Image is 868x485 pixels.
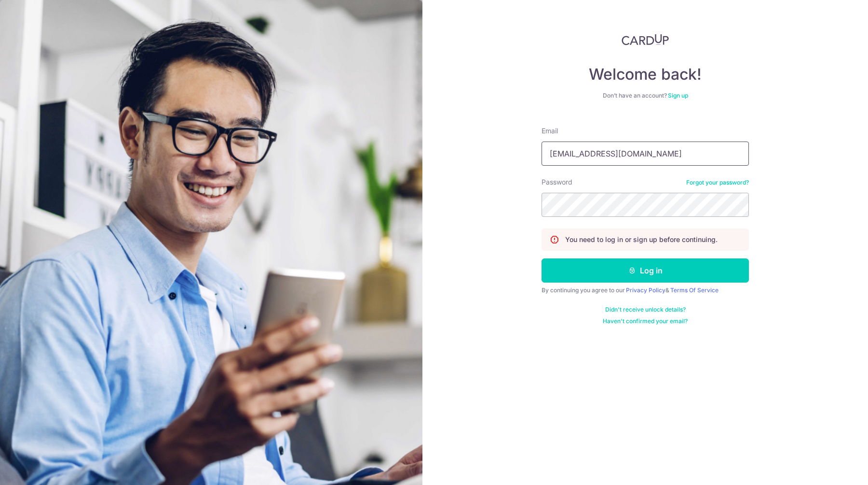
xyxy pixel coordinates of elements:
[542,92,749,100] div: Don’t have an account?
[668,92,688,99] a: Sign up
[542,177,572,187] label: Password
[603,317,688,325] a: Haven't confirmed your email?
[686,179,749,186] a: Forgot your password?
[542,126,558,136] label: Email
[542,142,749,166] input: Enter your Email
[622,34,669,45] img: CardUp Logo
[626,286,665,294] a: Privacy Policy
[670,286,719,294] a: Terms Of Service
[565,235,718,244] p: You need to log in or sign up before continuing.
[542,65,749,84] h4: Welcome back!
[542,258,749,283] button: Log in
[542,286,749,294] div: By continuing you agree to our &
[605,306,686,314] a: Didn't receive unlock details?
